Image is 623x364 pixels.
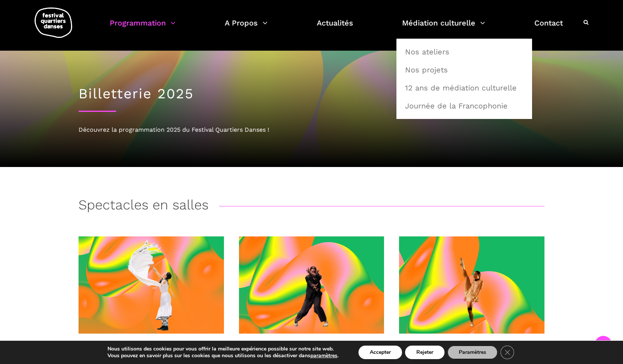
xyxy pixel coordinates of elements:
[79,86,544,102] h1: Billetterie 2025
[501,346,514,359] button: Close GDPR Cookie Banner
[401,43,528,60] a: Nos ateliers
[107,352,339,359] p: Vous pouvez en savoir plus sur les cookies que nous utilisons ou les désactiver dans .
[448,346,497,359] button: Paramètres
[110,17,175,39] a: Programmation
[534,17,563,39] a: Contact
[358,346,402,359] button: Accepter
[401,61,528,78] a: Nos projets
[79,197,209,216] h3: Spectacles en salles
[317,17,353,39] a: Actualités
[402,17,485,39] a: Médiation culturelle
[107,346,339,352] p: Nous utilisons des cookies pour vous offrir la meilleure expérience possible sur notre site web.
[401,97,528,114] a: Journée de la Francophonie
[79,125,544,135] div: Découvrez la programmation 2025 du Festival Quartiers Danses !
[310,352,337,359] button: paramètres
[405,346,445,359] button: Rejeter
[401,79,528,96] a: 12 ans de médiation culturelle
[35,8,72,38] img: logo-fqd-med
[225,17,268,39] a: A Propos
